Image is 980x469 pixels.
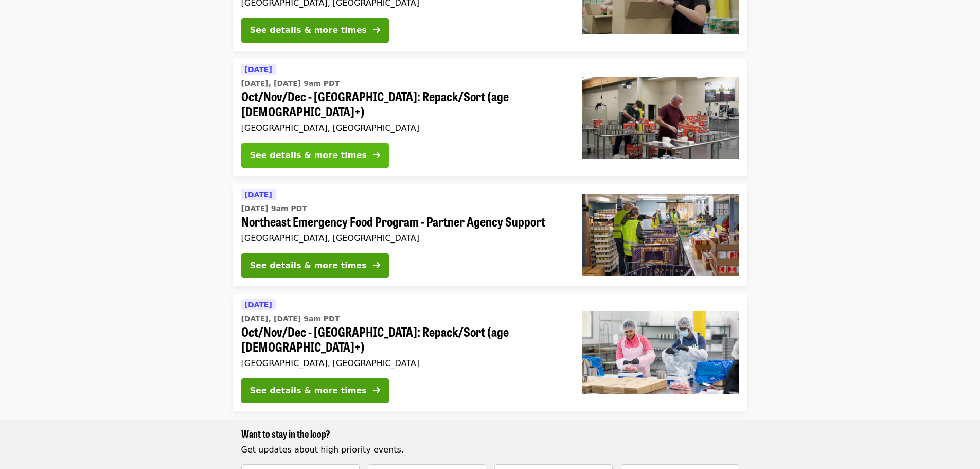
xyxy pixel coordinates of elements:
a: See details for "Oct/Nov/Dec - Portland: Repack/Sort (age 16+)" [233,59,747,176]
div: See details & more times [250,24,367,37]
button: See details & more times [241,143,389,168]
div: [GEOGRAPHIC_DATA], [GEOGRAPHIC_DATA] [241,358,565,368]
span: [DATE] [245,301,272,309]
button: See details & more times [241,18,389,43]
div: See details & more times [250,259,367,272]
button: See details & more times [241,378,389,403]
img: Oct/Nov/Dec - Portland: Repack/Sort (age 16+) organized by Oregon Food Bank [582,77,739,159]
div: [GEOGRAPHIC_DATA], [GEOGRAPHIC_DATA] [241,123,565,133]
div: [GEOGRAPHIC_DATA], [GEOGRAPHIC_DATA] [241,233,565,243]
a: See details for "Northeast Emergency Food Program - Partner Agency Support" [233,184,747,286]
time: [DATE], [DATE] 9am PDT [241,314,340,324]
i: arrow-right icon [373,260,380,270]
div: See details & more times [250,149,367,162]
a: See details for "Oct/Nov/Dec - Beaverton: Repack/Sort (age 10+)" [233,294,747,411]
span: Northeast Emergency Food Program - Partner Agency Support [241,214,565,229]
img: Northeast Emergency Food Program - Partner Agency Support organized by Oregon Food Bank [582,194,739,276]
time: [DATE], [DATE] 9am PDT [241,78,340,89]
span: [DATE] [245,65,272,74]
button: See details & more times [241,253,389,278]
span: Oct/Nov/Dec - [GEOGRAPHIC_DATA]: Repack/Sort (age [DEMOGRAPHIC_DATA]+) [241,89,565,119]
span: Get updates about high priority events. [241,445,404,455]
span: Oct/Nov/Dec - [GEOGRAPHIC_DATA]: Repack/Sort (age [DEMOGRAPHIC_DATA]+) [241,324,565,354]
i: arrow-right icon [373,25,380,35]
img: Oct/Nov/Dec - Beaverton: Repack/Sort (age 10+) organized by Oregon Food Bank [582,311,739,394]
i: arrow-right icon [373,150,380,160]
i: arrow-right icon [373,386,380,395]
span: Want to stay in the loop? [241,427,330,440]
span: [DATE] [245,190,272,199]
time: [DATE] 9am PDT [241,203,307,214]
div: See details & more times [250,385,367,397]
